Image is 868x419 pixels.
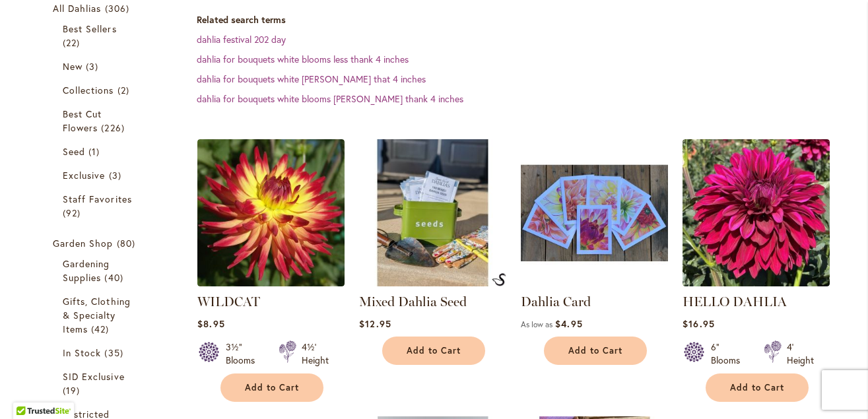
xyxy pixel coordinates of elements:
[711,340,748,367] div: 6" Blooms
[197,53,409,65] a: dahlia for bouquets white blooms less thank 4 inches
[88,145,103,158] span: 1
[63,295,131,335] span: Gifts, Clothing & Specialty Items
[63,257,134,284] a: Gardening Supplies
[117,83,133,97] span: 2
[382,337,485,365] button: Add to Cart
[197,33,286,46] a: dahlia festival 202 day
[63,36,83,49] span: 22
[63,145,85,158] span: Seed
[197,13,855,26] dt: Related search terms
[10,372,47,409] iframe: Launch Accessibility Center
[63,206,84,220] span: 92
[359,139,506,286] img: Mixed Dahlia Seed
[63,83,134,97] a: Collections
[407,345,461,356] span: Add to Cart
[117,236,139,250] span: 80
[226,340,263,367] div: 3½" Blooms
[706,373,809,402] button: Add to Cart
[63,370,134,397] a: SID Exclusive
[63,257,110,284] span: Gardening Supplies
[63,346,101,359] span: In Stock
[63,84,114,96] span: Collections
[683,139,830,286] img: Hello Dahlia
[63,383,83,397] span: 19
[787,340,814,367] div: 4' Height
[359,294,467,309] a: Mixed Dahlia Seed
[63,59,134,73] a: New
[197,276,345,289] a: WILDCAT
[104,346,126,360] span: 35
[521,276,668,289] a: Group shot of Dahlia Cards
[197,317,224,330] span: $8.95
[53,1,144,15] a: All Dahlias
[197,73,426,85] a: dahlia for bouquets white [PERSON_NAME] that 4 inches
[359,276,506,289] a: Mixed Dahlia Seed Mixed Dahlia Seed
[220,373,323,402] button: Add to Cart
[521,319,552,329] span: As low as
[63,346,134,360] a: In Stock
[91,322,112,336] span: 42
[86,59,102,73] span: 3
[109,168,125,182] span: 3
[105,1,133,15] span: 306
[53,236,144,250] a: Garden Shop
[544,337,647,365] button: Add to Cart
[63,192,134,220] a: Staff Favorites
[63,193,132,205] span: Staff Favorites
[197,139,345,286] img: WILDCAT
[63,145,134,158] a: Seed
[492,273,506,286] img: Mixed Dahlia Seed
[197,92,463,105] a: dahlia for bouquets white blooms [PERSON_NAME] thank 4 inches
[245,382,299,393] span: Add to Cart
[63,22,134,49] a: Best Sellers
[683,276,830,289] a: Hello Dahlia
[63,168,134,182] a: Exclusive
[63,169,105,181] span: Exclusive
[521,139,668,286] img: Group shot of Dahlia Cards
[63,22,117,35] span: Best Sellers
[197,294,260,309] a: WILDCAT
[683,317,714,330] span: $16.95
[302,340,329,367] div: 4½' Height
[359,317,391,330] span: $12.95
[101,121,127,135] span: 226
[63,60,83,73] span: New
[730,382,784,393] span: Add to Cart
[63,107,134,135] a: Best Cut Flowers
[521,294,591,309] a: Dahlia Card
[683,294,787,309] a: HELLO DAHLIA
[555,317,582,330] span: $4.95
[53,2,102,15] span: All Dahlias
[63,108,102,134] span: Best Cut Flowers
[63,294,134,336] a: Gifts, Clothing &amp; Specialty Items
[568,345,622,356] span: Add to Cart
[53,237,114,249] span: Garden Shop
[63,370,125,383] span: SID Exclusive
[104,271,126,284] span: 40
